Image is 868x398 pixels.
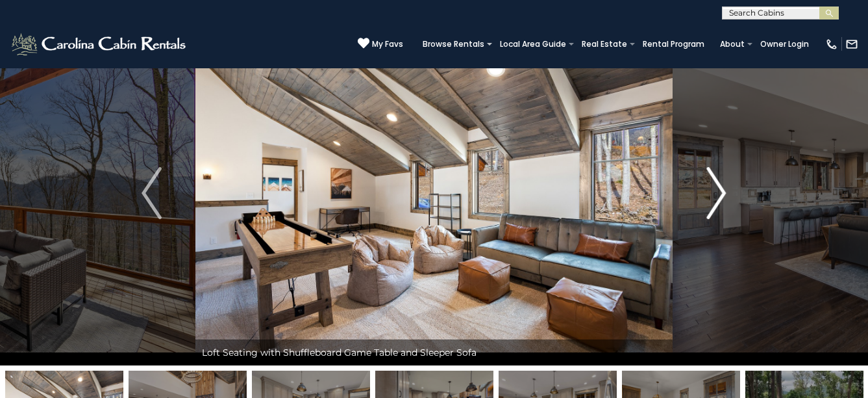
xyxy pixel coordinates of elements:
[493,35,573,53] a: Local Area Guide
[416,35,491,53] a: Browse Rentals
[372,38,403,50] span: My Favs
[673,21,760,365] button: Next
[754,35,815,53] a: Owner Login
[108,21,195,365] button: Previous
[575,35,634,53] a: Real Estate
[825,38,838,51] img: phone-regular-white.png
[195,339,673,365] div: Loft Seating with Shuffleboard Game Table and Sleeper Sofa
[358,37,403,51] a: My Favs
[713,35,751,53] a: About
[10,31,190,57] img: White-1-2.png
[706,167,726,219] img: arrow
[142,167,161,219] img: arrow
[845,38,858,51] img: mail-regular-white.png
[636,35,711,53] a: Rental Program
